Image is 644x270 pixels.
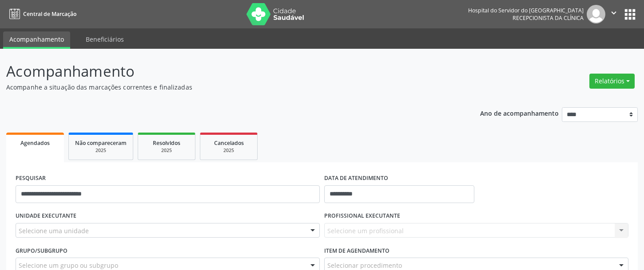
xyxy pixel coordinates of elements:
label: DATA DE ATENDIMENTO [324,172,388,185]
p: Acompanhe a situação das marcações correntes e finalizadas [6,82,448,92]
label: PESQUISAR [16,172,46,185]
a: Acompanhamento [3,31,70,49]
p: Ano de acompanhamento [480,107,559,118]
span: Selecione um grupo ou subgrupo [19,261,118,270]
div: 2025 [144,147,189,154]
label: Item de agendamento [324,244,390,258]
label: UNIDADE EXECUTANTE [16,209,76,223]
button:  [605,5,622,23]
span: Recepcionista da clínica [513,14,584,22]
div: 2025 [75,147,127,154]
div: 2025 [207,147,251,154]
button: apps [622,7,638,22]
i:  [609,8,619,18]
span: Agendados [20,139,50,147]
a: Central de Marcação [6,7,76,21]
span: Selecionar procedimento [327,261,402,270]
img: img [587,5,605,23]
span: Cancelados [214,139,244,147]
p: Acompanhamento [6,60,448,82]
label: PROFISSIONAL EXECUTANTE [324,209,400,223]
span: Selecione uma unidade [19,226,89,235]
button: Relatórios [589,74,635,89]
label: Grupo/Subgrupo [16,244,68,258]
a: Beneficiários [80,31,130,47]
span: Não compareceram [75,139,127,147]
span: Resolvidos [153,139,180,147]
span: Central de Marcação [23,10,76,18]
div: Hospital do Servidor do [GEOGRAPHIC_DATA] [468,7,584,14]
